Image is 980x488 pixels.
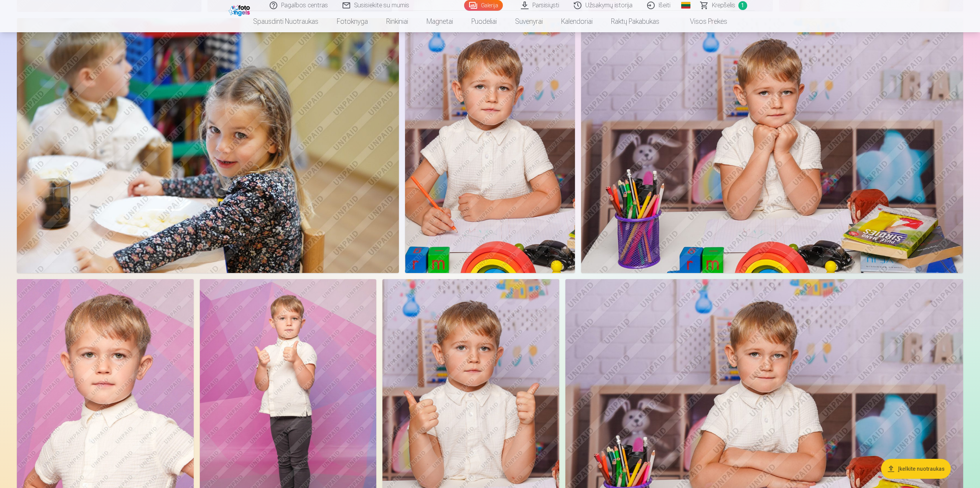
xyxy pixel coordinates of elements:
[552,11,602,32] a: Kalendoriai
[462,11,506,32] a: Puodeliai
[602,11,669,32] a: Raktų pakabukas
[417,11,462,32] a: Magnetai
[881,459,951,479] button: Įkelkite nuotraukas
[738,1,747,10] span: 1
[712,1,735,10] span: Krepšelis
[328,11,377,32] a: Fotoknyga
[244,11,328,32] a: Spausdinti nuotraukas
[229,3,252,16] img: /fa2
[669,11,736,32] a: Visos prekės
[506,11,552,32] a: Suvenyrai
[377,11,417,32] a: Rinkiniai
